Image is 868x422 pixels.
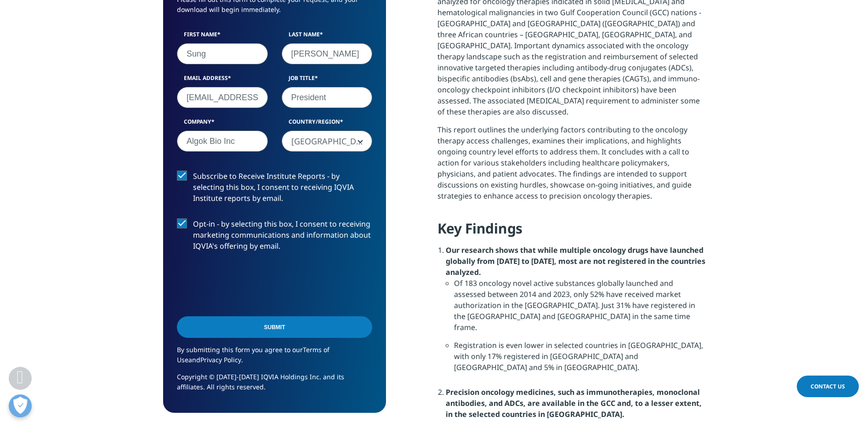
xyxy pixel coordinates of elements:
label: Company [177,118,268,131]
label: Last Name [282,30,373,43]
span: United States [282,131,373,152]
p: By submitting this form you agree to our and . [177,345,372,372]
a: Contact Us [797,376,859,397]
label: Subscribe to Receive Institute Reports - by selecting this box, I consent to receiving IQVIA Inst... [177,171,372,209]
label: Email Address [177,74,268,87]
strong: Precision oncology medicines, such as immunotherapies, monoclonal antibodies, and ADCs, are avail... [446,387,702,419]
input: Submit [177,316,372,338]
button: Open Preferences [9,394,32,417]
label: Country/Region [282,118,373,131]
p: Copyright © [DATE]-[DATE] IQVIA Holdings Inc. and its affiliates. All rights reserved. [177,372,372,399]
iframe: reCAPTCHA [177,266,317,302]
p: This report outlines the underlying factors contributing to the oncology therapy access challenge... [437,124,705,208]
label: Job Title [282,74,373,87]
span: Contact Us [811,382,845,390]
strong: Our research shows that while multiple oncology drugs have launched globally from [DATE] to [DATE... [446,245,705,277]
li: Of 183 oncology novel active substances globally launched and assessed between 2014 and 2023, onl... [454,278,705,340]
label: Opt-in - by selecting this box, I consent to receiving marketing communications and information a... [177,218,372,257]
a: Privacy Policy [200,355,241,364]
h4: Key Findings [437,219,705,245]
label: First Name [177,30,268,43]
li: Registration is even lower in selected countries in [GEOGRAPHIC_DATA], with only 17% registered i... [454,340,705,380]
span: United States [282,131,372,152]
